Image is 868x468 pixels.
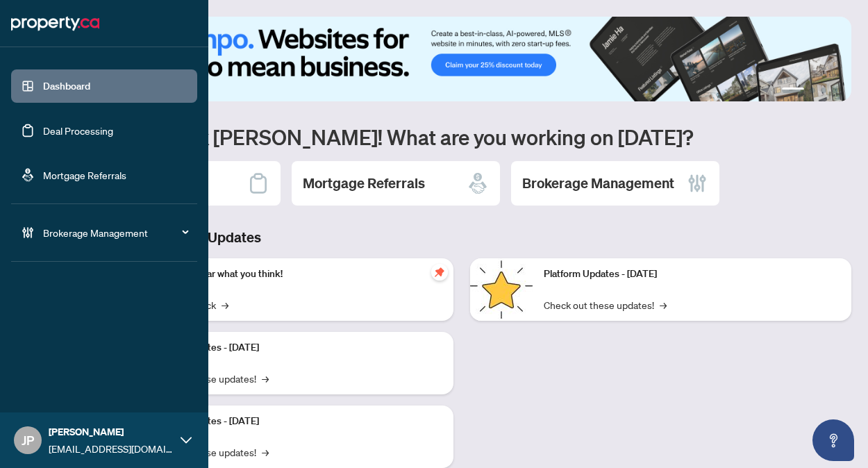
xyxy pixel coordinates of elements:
span: JP [22,431,34,450]
p: Platform Updates - [DATE] [146,414,442,429]
p: Platform Updates - [DATE] [146,340,442,356]
p: Platform Updates - [DATE] [544,267,840,282]
a: Check out these updates!→ [544,297,667,312]
button: 4 [832,87,837,93]
span: → [660,297,667,312]
h3: Brokerage & Industry Updates [72,228,851,247]
img: Slide 0 [72,17,851,101]
h1: Welcome back [PERSON_NAME]! What are you working on [DATE]? [72,124,851,150]
span: pushpin [431,264,448,281]
span: → [262,444,269,460]
img: logo [11,12,99,35]
span: → [222,297,228,312]
a: Mortgage Referrals [43,169,126,181]
button: 1 [782,87,804,93]
button: 3 [821,87,826,93]
button: Open asap [812,419,854,461]
p: We want to hear what you think! [146,267,442,282]
h2: Mortgage Referrals [303,174,425,193]
span: [EMAIL_ADDRESS][DOMAIN_NAME] [49,441,174,456]
span: [PERSON_NAME] [49,424,174,440]
h2: Brokerage Management [522,174,674,193]
span: → [262,371,269,386]
button: 2 [810,87,815,93]
a: Dashboard [43,80,90,92]
span: Brokerage Management [43,225,187,240]
a: Deal Processing [43,124,113,137]
img: Platform Updates - June 23, 2025 [470,258,533,321]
